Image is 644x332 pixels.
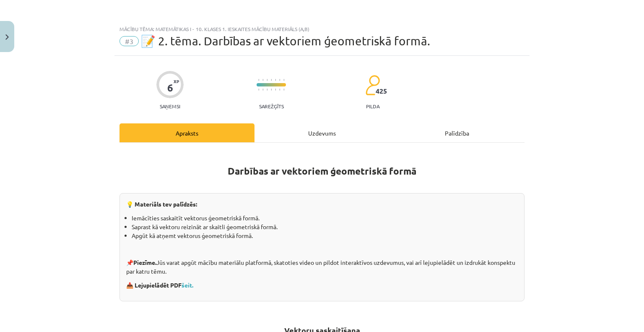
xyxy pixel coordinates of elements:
span: XP [174,79,179,84]
li: Saprast kā vektoru reizināt ar skaitli ģeometriskā formā. [132,222,518,231]
img: icon-short-line-57e1e144782c952c97e751825c79c345078a6d821885a25fce030b3d8c18986b.svg [267,89,267,91]
span: #3 [119,36,139,46]
div: Apraksts [119,123,254,142]
strong: Darbības ar vektoriem ģeometriskā formā [228,165,416,177]
p: Saņemsi [156,103,184,109]
img: icon-short-line-57e1e144782c952c97e751825c79c345078a6d821885a25fce030b3d8c18986b.svg [283,89,284,91]
img: icon-short-line-57e1e144782c952c97e751825c79c345078a6d821885a25fce030b3d8c18986b.svg [271,79,272,81]
p: Sarežģīts [259,103,284,109]
p: 📌 Jūs varat apgūt mācību materiālu platformā, skatoties video un pildot interaktīvos uzdevumus, v... [126,258,518,276]
img: icon-close-lesson-0947bae3869378f0d4975bcd49f059093ad1ed9edebbc8119c70593378902aed.svg [5,34,9,40]
img: students-c634bb4e5e11cddfef0936a35e636f08e4e9abd3cc4e673bd6f9a4125e45ecb1.svg [365,75,380,96]
li: Iemācīties saskaitīt vektorus ģeometriskā formā. [132,214,518,222]
li: Apgūt kā atņemt vektorus ģeometriskā formā. [132,231,518,240]
div: 6 [167,82,173,94]
span: 425 [376,87,387,95]
img: icon-short-line-57e1e144782c952c97e751825c79c345078a6d821885a25fce030b3d8c18986b.svg [262,79,263,81]
img: icon-short-line-57e1e144782c952c97e751825c79c345078a6d821885a25fce030b3d8c18986b.svg [275,79,276,81]
img: icon-short-line-57e1e144782c952c97e751825c79c345078a6d821885a25fce030b3d8c18986b.svg [275,89,276,91]
p: pilda [366,103,379,109]
span: 📝 2. tēma. Darbības ar vektoriem ģeometriskā formā. [141,34,430,48]
img: icon-short-line-57e1e144782c952c97e751825c79c345078a6d821885a25fce030b3d8c18986b.svg [271,89,272,91]
img: icon-short-line-57e1e144782c952c97e751825c79c345078a6d821885a25fce030b3d8c18986b.svg [279,79,280,81]
strong: 💡 Materiāls tev palīdzēs: [126,200,197,208]
img: icon-short-line-57e1e144782c952c97e751825c79c345078a6d821885a25fce030b3d8c18986b.svg [267,79,267,81]
div: Mācību tēma: Matemātikas i - 10. klases 1. ieskaites mācību materiāls (a,b) [119,26,525,32]
a: šeit. [182,281,193,289]
img: icon-short-line-57e1e144782c952c97e751825c79c345078a6d821885a25fce030b3d8c18986b.svg [262,89,263,91]
img: icon-short-line-57e1e144782c952c97e751825c79c345078a6d821885a25fce030b3d8c18986b.svg [279,89,280,91]
strong: Piezīme. [133,259,156,266]
div: Palīdzība [390,123,525,142]
strong: 📥 Lejupielādēt PDF [126,281,195,289]
img: icon-short-line-57e1e144782c952c97e751825c79c345078a6d821885a25fce030b3d8c18986b.svg [258,89,259,91]
img: icon-short-line-57e1e144782c952c97e751825c79c345078a6d821885a25fce030b3d8c18986b.svg [258,79,259,81]
div: Uzdevums [254,123,390,142]
img: icon-short-line-57e1e144782c952c97e751825c79c345078a6d821885a25fce030b3d8c18986b.svg [283,79,284,81]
